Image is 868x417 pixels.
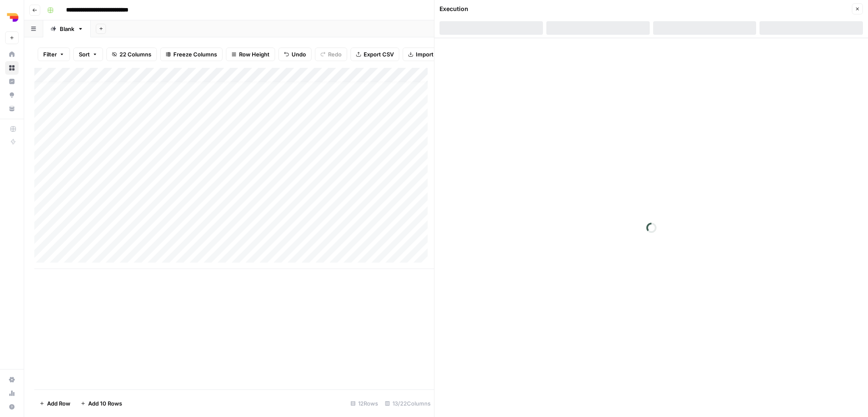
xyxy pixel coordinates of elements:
[364,50,394,59] span: Export CSV
[5,61,19,75] a: Browse
[43,50,57,59] span: Filter
[5,386,19,400] a: Usage
[5,10,20,25] img: Depends Logo
[347,397,381,410] div: 12 Rows
[416,50,446,59] span: Import CSV
[173,50,217,59] span: Freeze Columns
[79,50,90,59] span: Sort
[47,399,70,408] span: Add Row
[5,400,19,414] button: Help + Support
[106,48,157,61] button: 22 Columns
[226,48,275,61] button: Row Height
[328,50,342,59] span: Redo
[239,50,270,59] span: Row Height
[351,48,399,61] button: Export CSV
[5,88,19,102] a: Opportunities
[60,25,74,33] div: Blank
[88,399,122,408] span: Add 10 Rows
[292,50,306,59] span: Undo
[73,48,103,61] button: Sort
[315,48,347,61] button: Redo
[5,48,19,61] a: Home
[75,397,127,410] button: Add 10 Rows
[5,75,19,88] a: Insights
[278,48,312,61] button: Undo
[34,397,75,410] button: Add Row
[120,50,151,59] span: 22 Columns
[160,48,223,61] button: Freeze Columns
[38,48,70,61] button: Filter
[381,397,434,410] div: 13/22 Columns
[5,7,19,28] button: Workspace: Depends
[403,48,452,61] button: Import CSV
[5,102,19,115] a: Your Data
[5,373,19,386] a: Settings
[440,5,468,13] div: Execution
[43,20,91,37] a: Blank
